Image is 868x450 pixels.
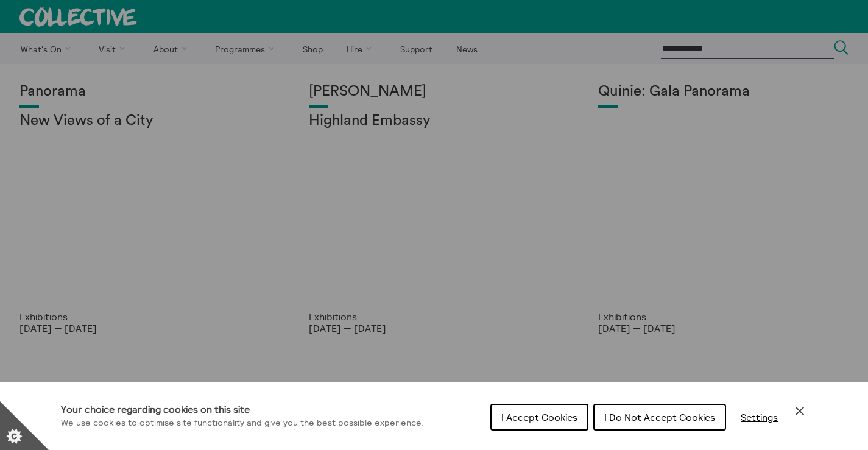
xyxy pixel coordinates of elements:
[731,405,788,429] button: Settings
[604,411,715,423] span: I Do Not Accept Cookies
[61,402,424,417] h1: Your choice regarding cookies on this site
[741,411,778,423] span: Settings
[792,404,807,418] button: Close Cookie Control
[490,404,588,431] button: I Accept Cookies
[593,404,726,431] button: I Do Not Accept Cookies
[61,417,424,430] p: We use cookies to optimise site functionality and give you the best possible experience.
[501,411,577,423] span: I Accept Cookies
